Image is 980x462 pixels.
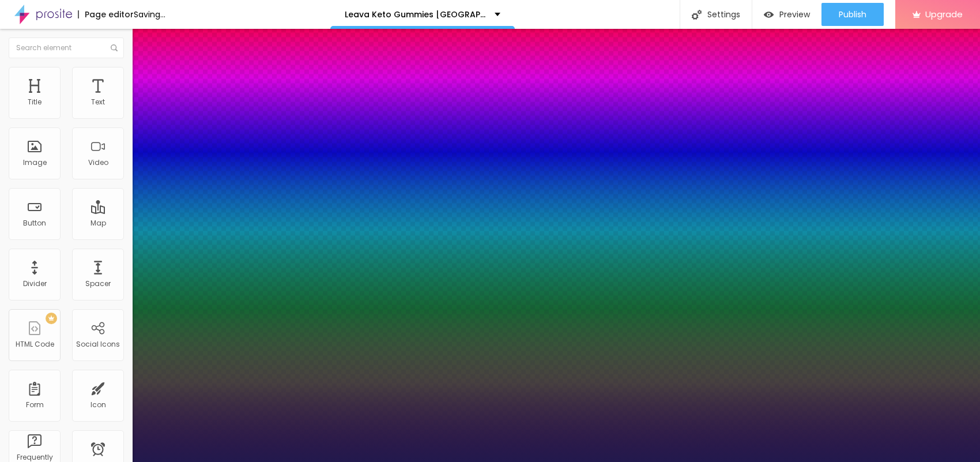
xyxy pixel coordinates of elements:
[28,98,42,106] div: Title
[91,401,106,409] div: Icon
[821,3,884,26] button: Publish
[16,340,54,348] div: HTML Code
[692,10,702,20] img: Icone
[764,10,774,20] img: view-1.svg
[76,340,120,348] div: Social Icons
[345,10,486,18] p: Leava Keto Gummies [GEOGRAPHIC_DATA]
[85,280,111,288] div: Spacer
[9,37,124,58] input: Search element
[839,10,866,19] span: Publish
[134,10,165,18] div: Saving...
[88,159,108,167] div: Video
[23,280,47,288] div: Divider
[23,159,47,167] div: Image
[779,10,810,19] span: Preview
[26,401,44,409] div: Form
[111,44,118,51] img: Icone
[23,219,46,227] div: Button
[91,98,105,106] div: Text
[91,219,106,227] div: Map
[925,9,963,19] span: Upgrade
[78,10,134,18] div: Page editor
[752,3,821,26] button: Preview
